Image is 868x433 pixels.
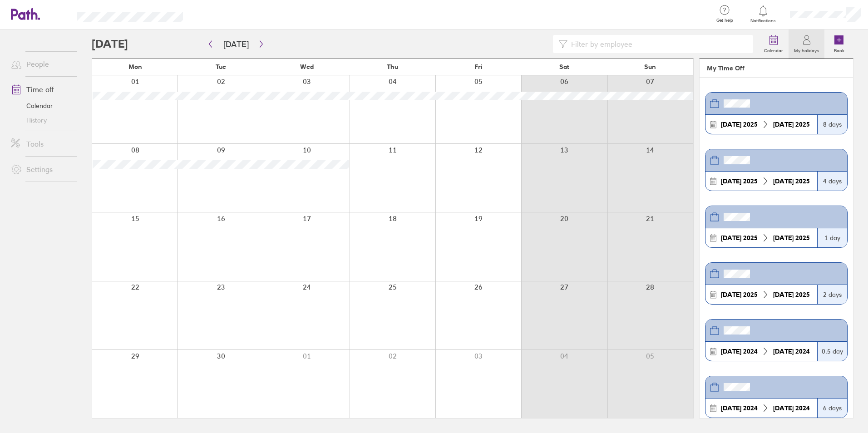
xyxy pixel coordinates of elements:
[705,376,848,418] a: [DATE] 2024[DATE] 20246 days
[717,121,761,128] div: 2025
[773,404,794,412] strong: [DATE]
[705,92,848,134] a: [DATE] 2025[DATE] 20258 days
[769,177,814,185] div: 2025
[817,115,847,134] div: 8 days
[817,172,847,191] div: 4 days
[817,399,847,418] div: 6 days
[769,234,814,241] div: 2025
[721,177,741,185] strong: [DATE]
[644,63,656,70] span: Sun
[216,37,256,52] button: [DATE]
[829,45,850,54] label: Book
[4,98,77,113] a: Calendar
[789,30,824,59] a: My holidays
[721,290,741,299] strong: [DATE]
[789,45,824,54] label: My holidays
[4,160,77,178] a: Settings
[717,234,761,241] div: 2025
[387,63,398,70] span: Thu
[710,18,740,23] span: Get help
[717,177,761,185] div: 2025
[817,342,847,361] div: 0.5 day
[567,35,748,53] input: Filter by employee
[769,121,814,128] div: 2025
[700,59,853,78] header: My Time Off
[721,120,741,128] strong: [DATE]
[717,291,761,298] div: 2025
[769,348,814,355] div: 2024
[4,55,77,73] a: People
[773,290,794,299] strong: [DATE]
[705,262,848,305] a: [DATE] 2025[DATE] 20252 days
[769,404,814,412] div: 2024
[559,63,569,70] span: Sat
[705,319,848,361] a: [DATE] 2024[DATE] 20240.5 day
[216,63,226,70] span: Tue
[717,348,761,355] div: 2024
[721,234,741,242] strong: [DATE]
[773,177,794,185] strong: [DATE]
[824,30,853,59] a: Book
[300,63,314,70] span: Wed
[773,234,794,242] strong: [DATE]
[817,228,847,247] div: 1 day
[773,120,794,128] strong: [DATE]
[749,5,778,24] a: Notifications
[4,80,77,98] a: Time off
[749,18,778,24] span: Notifications
[769,291,814,298] div: 2025
[817,285,847,304] div: 2 days
[721,404,741,412] strong: [DATE]
[705,206,848,248] a: [DATE] 2025[DATE] 20251 day
[128,63,142,70] span: Mon
[4,113,77,128] a: History
[717,404,761,412] div: 2024
[759,30,789,59] a: Calendar
[4,135,77,153] a: Tools
[773,347,794,355] strong: [DATE]
[721,347,741,355] strong: [DATE]
[474,63,483,70] span: Fri
[705,149,848,191] a: [DATE] 2025[DATE] 20254 days
[759,45,789,54] label: Calendar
